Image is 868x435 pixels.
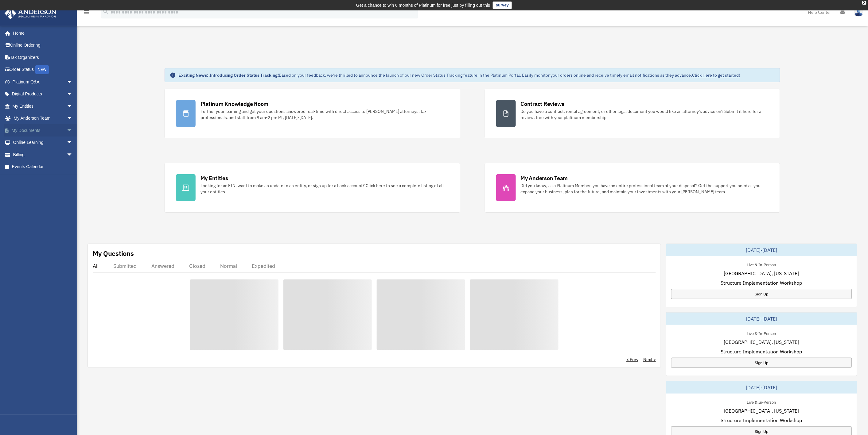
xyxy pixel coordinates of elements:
[178,72,740,78] div: Based on your feedback, we're thrilled to announce the launch of our new Order Status Tracking fe...
[4,76,82,88] a: Platinum Q&Aarrow_drop_down
[4,88,82,100] a: Digital Productsarrow_drop_down
[165,89,460,138] a: Platinum Knowledge Room Further your learning and get your questions answered real-time with dire...
[4,137,82,149] a: Online Learningarrow_drop_down
[103,8,109,15] i: search
[671,289,852,299] a: Sign Up
[4,27,79,39] a: Home
[93,249,134,258] div: My Questions
[67,137,79,149] span: arrow_drop_down
[742,261,781,268] div: Live & In-Person
[67,88,79,101] span: arrow_drop_down
[83,9,90,16] i: menu
[200,108,449,121] div: Further your learning and get your questions answered real-time with direct access to [PERSON_NAM...
[485,89,780,138] a: Contract Reviews Do you have a contract, rental agreement, or other legal document you would like...
[200,100,269,108] div: Platinum Knowledge Room
[643,356,656,363] a: Next >
[721,348,802,355] span: Structure Implementation Workshop
[165,163,460,213] a: My Entities Looking for an EIN, want to make an update to an entity, or sign up for a bank accoun...
[666,313,857,325] div: [DATE]-[DATE]
[521,108,769,121] div: Do you have a contract, rental agreement, or other legal document you would like an attorney's ad...
[220,263,237,269] div: Normal
[724,407,799,414] span: [GEOGRAPHIC_DATA], [US_STATE]
[67,76,79,88] span: arrow_drop_down
[189,263,205,269] div: Closed
[67,100,79,113] span: arrow_drop_down
[521,174,568,182] div: My Anderson Team
[3,7,58,19] img: Anderson Advisors Platinum Portal
[4,161,82,173] a: Events Calendar
[200,174,228,182] div: My Entities
[626,356,638,363] a: < Prev
[742,398,781,405] div: Live & In-Person
[742,330,781,336] div: Live & In-Person
[4,100,82,112] a: My Entitiesarrow_drop_down
[93,263,99,269] div: All
[35,65,49,74] div: NEW
[356,2,490,9] div: Get a chance to win 6 months of Platinum for free just by filling out this
[4,64,82,76] a: Order StatusNEW
[83,11,90,16] a: menu
[67,112,79,125] span: arrow_drop_down
[724,270,799,277] span: [GEOGRAPHIC_DATA], [US_STATE]
[724,338,799,346] span: [GEOGRAPHIC_DATA], [US_STATE]
[521,183,769,195] div: Did you know, as a Platinum Member, you have an entire professional team at your disposal? Get th...
[521,100,565,108] div: Contract Reviews
[692,72,740,78] a: Click Here to get started!
[67,148,79,161] span: arrow_drop_down
[721,417,802,424] span: Structure Implementation Workshop
[151,263,174,269] div: Answered
[113,263,137,269] div: Submitted
[67,124,79,137] span: arrow_drop_down
[666,381,857,394] div: [DATE]-[DATE]
[671,358,852,368] a: Sign Up
[493,2,512,9] a: survey
[4,51,82,64] a: Tax Organizers
[862,1,866,5] div: close
[666,244,857,256] div: [DATE]-[DATE]
[4,112,82,125] a: My Anderson Teamarrow_drop_down
[4,124,82,137] a: My Documentsarrow_drop_down
[721,279,802,287] span: Structure Implementation Workshop
[200,183,449,195] div: Looking for an EIN, want to make an update to an entity, or sign up for a bank account? Click her...
[4,39,82,52] a: Online Ordering
[252,263,275,269] div: Expedited
[854,8,863,17] img: User Pic
[178,72,279,78] strong: Exciting News: Introducing Order Status Tracking!
[4,148,82,161] a: Billingarrow_drop_down
[485,163,780,213] a: My Anderson Team Did you know, as a Platinum Member, you have an entire professional team at your...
